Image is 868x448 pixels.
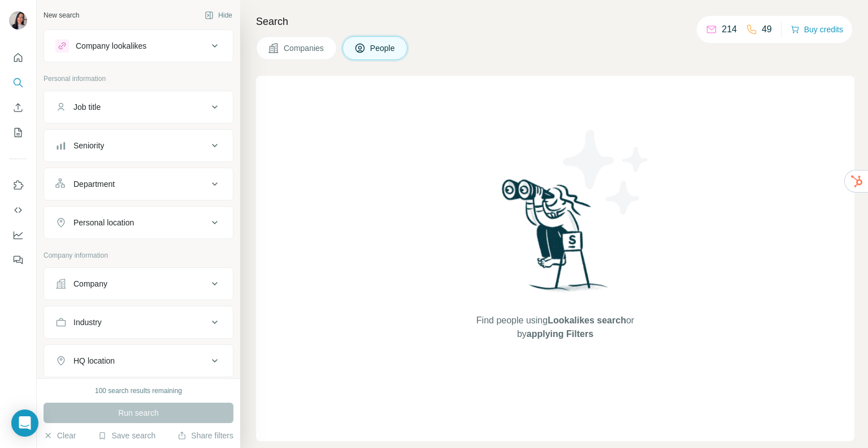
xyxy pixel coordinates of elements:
[73,140,104,151] div: Seniority
[73,355,115,366] div: HQ location
[98,430,155,441] button: Save search
[9,72,27,93] button: Search
[9,200,27,220] button: Use Surfe API
[44,74,233,84] p: Personal information
[44,10,79,20] div: New search
[44,347,233,374] button: HQ location
[9,250,27,270] button: Feedback
[527,329,593,339] span: applying Filters
[44,93,233,121] button: Job title
[465,314,645,341] span: Find people using or by
[9,97,27,118] button: Enrich CSV
[44,209,233,236] button: Personal location
[11,409,38,437] div: Open Intercom Messenger
[44,132,233,159] button: Seniority
[284,42,325,54] span: Companies
[9,225,27,245] button: Dashboard
[256,14,854,29] h4: Search
[73,317,102,328] div: Industry
[73,217,134,228] div: Personal location
[791,22,843,37] button: Buy credits
[76,40,146,52] div: Company lookalikes
[44,430,76,441] button: Clear
[9,48,27,68] button: Quick start
[370,42,396,54] span: People
[177,430,233,441] button: Share filters
[73,278,107,289] div: Company
[44,170,233,198] button: Department
[73,101,101,113] div: Job title
[722,23,737,36] p: 214
[95,386,182,396] div: 100 search results remaining
[73,178,115,190] div: Department
[9,175,27,195] button: Use Surfe on LinkedIn
[44,270,233,297] button: Company
[9,122,27,143] button: My lists
[548,315,626,325] span: Lookalikes search
[9,11,27,29] img: Avatar
[555,121,657,223] img: Surfe Illustration - Stars
[762,23,772,36] p: 49
[44,250,233,261] p: Company information
[44,309,233,336] button: Industry
[197,7,240,24] button: Hide
[44,32,233,59] button: Company lookalikes
[497,176,614,302] img: Surfe Illustration - Woman searching with binoculars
